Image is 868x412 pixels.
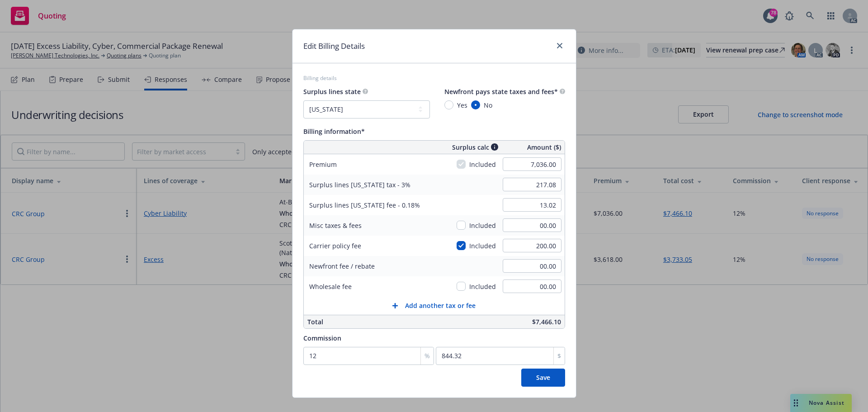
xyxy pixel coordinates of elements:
[303,87,361,96] span: Surplus lines state
[457,100,467,110] span: Yes
[503,239,561,252] input: 0.00
[303,74,565,82] div: Billing details
[471,100,480,109] input: No
[532,317,561,326] span: $7,466.10
[309,180,410,189] span: Surplus lines [US_STATE] tax - 3%
[425,351,430,360] span: %
[469,160,496,169] span: Included
[503,279,561,293] input: 0.00
[309,242,361,250] span: Carrier policy fee
[303,127,365,136] span: Billing information*
[469,221,496,230] span: Included
[309,282,352,291] span: Wholesale fee
[484,100,492,110] span: No
[503,259,561,273] input: 0.00
[521,369,565,387] button: Save
[444,100,453,109] input: Yes
[307,317,323,326] span: Total
[503,198,561,212] input: 0.00
[309,221,362,230] span: Misc taxes & fees
[469,241,496,251] span: Included
[557,351,561,360] span: $
[527,142,561,152] span: Amount ($)
[536,373,550,382] span: Save
[503,178,561,191] input: 0.00
[303,334,341,342] span: Commission
[503,157,561,171] input: 0.00
[309,160,337,169] span: Premium
[452,142,489,152] span: Surplus calc
[444,87,558,96] span: Newfront pays state taxes and fees*
[503,218,561,232] input: 0.00
[469,282,496,291] span: Included
[309,262,375,270] span: Newfront fee / rebate
[405,301,476,310] span: Add another tax or fee
[303,40,365,52] h1: Edit Billing Details
[309,201,420,209] span: Surplus lines [US_STATE] fee - 0.18%
[554,40,565,51] a: close
[304,297,565,315] button: Add another tax or fee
